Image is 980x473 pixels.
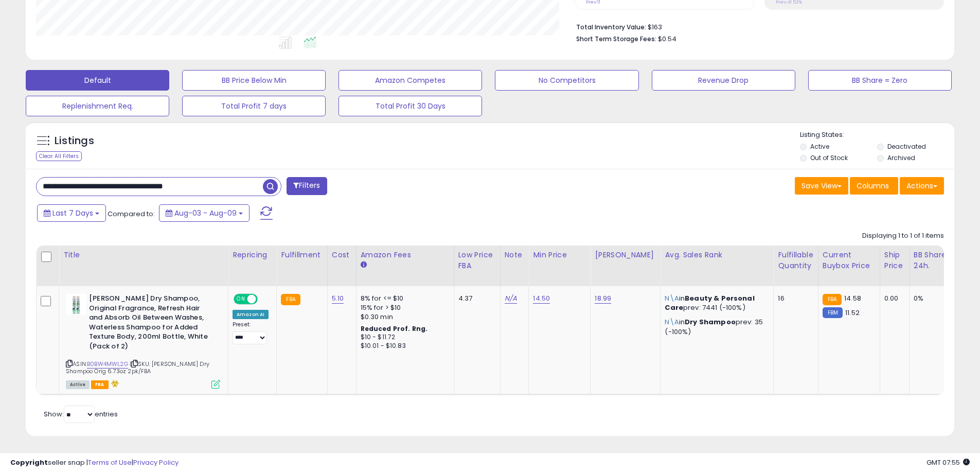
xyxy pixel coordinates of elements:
div: 16 [778,294,810,303]
a: N/A [505,293,517,304]
span: 11.52 [845,308,860,318]
span: | SKU: [PERSON_NAME] Dry Shampoo Orig 6.73oz 2pk/FBA [66,360,209,375]
div: Low Price FBA [458,250,496,271]
button: Last 7 Days [37,204,106,222]
span: FBA [91,380,109,389]
a: 18.99 [595,293,611,304]
label: Deactivated [887,142,926,151]
span: Dry Shampoo [685,317,736,327]
div: 15% for > $10 [361,303,446,312]
button: Total Profit 30 Days [338,96,482,116]
span: OFF [256,295,273,304]
div: Note [505,250,525,260]
b: [PERSON_NAME] Dry Shampoo, Original Fragrance, Refresh Hair and Absorb Oil Between Washes, Waterl... [89,294,214,354]
div: Ship Price [884,250,905,271]
strong: Copyright [10,458,48,467]
div: $10 - $11.72 [361,333,446,342]
span: Compared to: [108,209,155,219]
button: Amazon Competes [338,70,482,91]
div: BB Share 24h. [914,250,951,271]
button: Aug-03 - Aug-09 [159,204,250,222]
span: Last 7 Days [52,208,93,218]
span: N\A [665,293,679,303]
button: BB Share = Zero [808,70,952,91]
a: B0BW4MWL2G [87,360,128,369]
div: Clear All Filters [36,151,82,161]
button: Filters [287,177,327,195]
div: seller snap | | [10,458,179,468]
label: Active [810,142,829,151]
h5: Listings [55,134,94,148]
div: Displaying 1 to 1 of 1 items [862,231,944,241]
button: Save View [795,177,848,195]
b: Reduced Prof. Rng. [361,324,428,333]
span: Show: entries [44,409,118,419]
p: in prev: 35 (-100%) [665,318,765,336]
button: Actions [900,177,944,195]
div: Amazon AI [233,310,269,319]
span: 2025-08-17 07:55 GMT [926,458,970,467]
li: $163 [576,20,936,32]
div: Fulfillable Quantity [778,250,813,271]
p: Listing States: [800,130,954,140]
a: Privacy Policy [133,458,179,467]
div: 4.37 [458,294,492,303]
div: Amazon Fees [361,250,450,260]
b: Total Inventory Value: [576,23,646,31]
div: Current Buybox Price [823,250,876,271]
span: N\A [665,317,679,327]
a: 5.10 [332,293,344,304]
button: Default [26,70,169,91]
div: 0.00 [884,294,901,303]
span: ON [235,295,247,304]
i: hazardous material [109,380,119,387]
div: ASIN: [66,294,220,388]
a: 14.50 [533,293,550,304]
span: $0.54 [658,34,676,44]
div: 8% for <= $10 [361,294,446,303]
div: Min Price [533,250,586,260]
a: Terms of Use [88,458,132,467]
button: Revenue Drop [652,70,795,91]
b: Short Term Storage Fees: [576,34,656,43]
div: Cost [332,250,352,260]
div: Title [63,250,224,260]
small: FBM [823,307,843,318]
button: Columns [850,177,898,195]
span: Aug-03 - Aug-09 [174,208,237,218]
button: Total Profit 7 days [182,96,326,116]
div: Fulfillment [281,250,323,260]
div: 0% [914,294,948,303]
div: $10.01 - $10.83 [361,342,446,351]
div: Avg. Sales Rank [665,250,769,260]
p: in prev: 7441 (-100%) [665,294,765,312]
span: 14.58 [844,293,861,303]
button: No Competitors [495,70,638,91]
button: BB Price Below Min [182,70,326,91]
small: Amazon Fees. [361,260,367,270]
img: 41tz88um5nL._SL40_.jpg [66,294,86,314]
span: Beauty & Personal Care [665,293,754,312]
button: Replenishment Req. [26,96,169,116]
label: Out of Stock [810,153,848,162]
span: All listings currently available for purchase on Amazon [66,380,90,389]
div: Repricing [233,250,272,260]
div: $0.30 min [361,312,446,322]
div: Preset: [233,321,269,344]
small: FBA [281,294,300,305]
span: Columns [857,181,889,191]
small: FBA [823,294,842,305]
label: Archived [887,153,915,162]
div: [PERSON_NAME] [595,250,656,260]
